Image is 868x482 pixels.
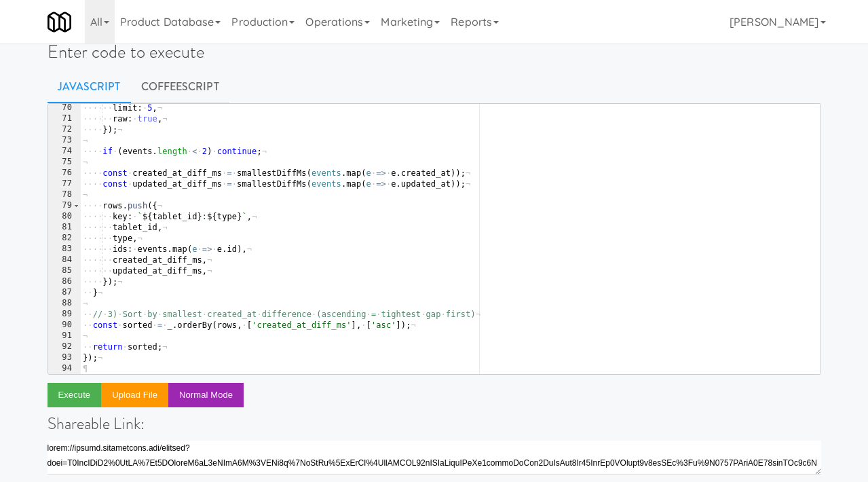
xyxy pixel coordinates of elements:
div: 85 [48,265,81,276]
div: 82 [48,233,81,244]
div: 76 [48,168,81,179]
div: 90 [48,320,81,331]
div: 80 [48,211,81,222]
div: 83 [48,244,81,255]
div: 78 [48,189,81,200]
img: Micromart [48,10,71,34]
div: 86 [48,276,81,287]
h4: Shareable Link: [48,415,821,432]
div: 88 [48,298,81,309]
div: 92 [48,341,81,352]
div: 79 [48,200,81,211]
textarea: lorem://ipsumd.sitametcons.adi/elitsed?doei=T1IncIDiD57uTl1etDOLorE8MAG1alIq%1E8A%8MiNimVenIamqUI... [48,441,821,475]
button: Execute [48,383,102,407]
div: 73 [48,135,81,146]
div: 94 [48,363,81,374]
div: 71 [48,113,81,124]
div: 70 [48,103,81,113]
h1: Enter code to execute [48,42,821,62]
div: 74 [48,146,81,157]
div: 84 [48,255,81,265]
div: 72 [48,124,81,135]
button: Upload file [101,383,168,407]
div: 77 [48,179,81,189]
div: 81 [48,222,81,233]
div: 89 [48,309,81,320]
a: CoffeeScript [131,70,229,104]
div: 91 [48,331,81,341]
div: 75 [48,157,81,168]
a: Javascript [48,70,131,104]
div: 93 [48,352,81,363]
button: Normal Mode [168,383,244,407]
div: 87 [48,287,81,298]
